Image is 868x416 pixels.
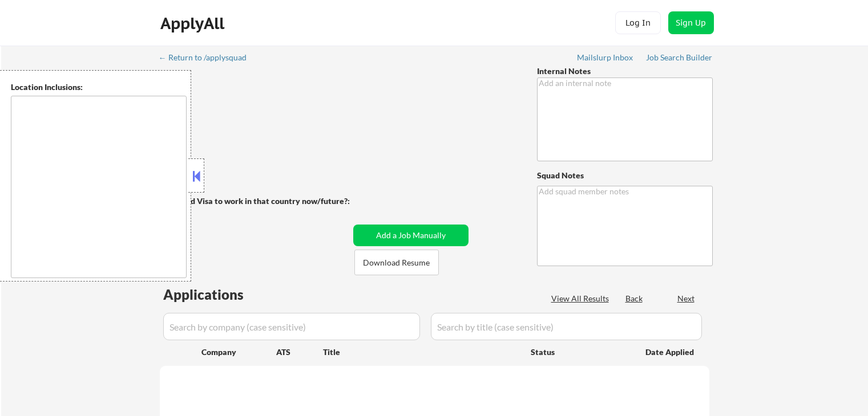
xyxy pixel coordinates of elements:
[160,14,228,33] div: ApplyAll
[537,170,713,181] div: Squad Notes
[11,81,187,93] div: Location Inclusions:
[160,196,350,206] strong: Will need Visa to work in that country now/future?:
[645,346,696,358] div: Date Applied
[323,346,520,358] div: Title
[537,66,713,77] div: Internal Notes
[577,54,634,62] div: Mailslurp Inbox
[159,54,257,62] div: ← Return to /applysquad
[668,11,714,34] button: Sign Up
[531,341,629,362] div: Status
[625,293,644,304] div: Back
[353,225,469,246] button: Add a Job Manually
[201,346,276,358] div: Company
[354,250,439,275] button: Download Resume
[163,288,276,301] div: Applications
[163,313,420,340] input: Search by company (case sensitive)
[276,346,323,358] div: ATS
[646,54,713,62] div: Job Search Builder
[431,313,702,340] input: Search by title (case sensitive)
[159,53,257,64] a: ← Return to /applysquad
[677,293,696,304] div: Next
[615,11,661,34] button: Log In
[551,293,612,304] div: View All Results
